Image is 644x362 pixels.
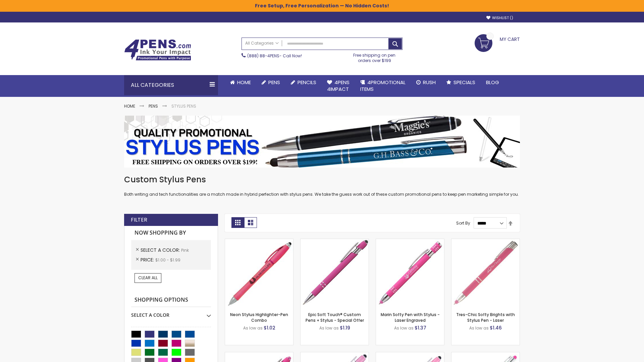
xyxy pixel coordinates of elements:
[225,239,293,244] a: Neon Stylus Highlighter-Pen Combo-Pink
[243,325,263,331] span: As low as
[237,79,251,86] span: Home
[141,247,181,253] span: Select A Color
[141,256,155,263] span: Price
[230,312,288,323] a: Neon Stylus Highlighter-Pen Combo
[225,75,256,90] a: Home
[376,239,444,307] img: Marin Softy Pen with Stylus - Laser Engraved-Pink
[124,174,520,197] div: Both writing and tech functionalities are a match made in hybrid perfection with stylus pens. We ...
[381,312,440,323] a: Marin Softy Pen with Stylus - Laser Engraved
[490,324,502,331] span: $1.46
[264,324,275,331] span: $1.02
[486,15,513,20] a: Wishlist
[268,79,280,86] span: Pens
[319,325,339,331] span: As low as
[301,239,369,307] img: 4P-MS8B-Pink
[124,39,191,61] img: 4Pens Custom Pens and Promotional Products
[394,325,414,331] span: As low as
[138,275,158,281] span: Clear All
[322,75,355,97] a: 4Pens4impact
[131,293,211,307] strong: Shopping Options
[298,79,316,86] span: Pencils
[242,38,282,49] a: All Categories
[171,103,196,109] strong: Stylus Pens
[346,50,403,63] div: Free shipping on pen orders over $199
[124,75,218,95] div: All Categories
[469,325,489,331] span: As low as
[225,239,293,307] img: Neon Stylus Highlighter-Pen Combo-Pink
[131,216,147,224] strong: Filter
[415,324,426,331] span: $1.37
[155,257,180,263] span: $1.00 - $1.99
[453,79,475,86] span: Specials
[285,75,322,90] a: Pencils
[131,226,211,240] strong: Now Shopping by
[247,53,302,59] span: - Call Now!
[486,79,499,86] span: Blog
[340,324,350,331] span: $1.19
[131,307,211,318] div: Select A Color
[301,352,369,358] a: Ellipse Stylus Pen - LaserMax-Pink
[451,239,520,307] img: Tres-Chic Softy Brights with Stylus Pen - Laser-Pink
[124,174,520,185] h1: Custom Stylus Pens
[124,116,520,168] img: Stylus Pens
[456,220,470,226] label: Sort By
[245,41,279,46] span: All Categories
[376,352,444,358] a: Ellipse Stylus Pen - ColorJet-Pink
[124,103,135,109] a: Home
[456,312,515,323] a: Tres-Chic Softy Brights with Stylus Pen - Laser
[451,352,520,358] a: Tres-Chic Softy with Stylus Top Pen - ColorJet-Pink
[135,273,161,283] a: Clear All
[231,217,244,228] strong: Grid
[225,352,293,358] a: Ellipse Softy Brights with Stylus Pen - Laser-Pink
[481,75,504,90] a: Blog
[355,75,411,97] a: 4PROMOTIONALITEMS
[441,75,481,90] a: Specials
[376,239,444,244] a: Marin Softy Pen with Stylus - Laser Engraved-Pink
[423,79,436,86] span: Rush
[301,239,369,244] a: 4P-MS8B-Pink
[149,103,158,109] a: Pens
[181,247,189,253] span: Pink
[360,79,406,93] span: 4PROMOTIONAL ITEMS
[256,75,285,90] a: Pens
[451,239,520,244] a: Tres-Chic Softy Brights with Stylus Pen - Laser-Pink
[411,75,441,90] a: Rush
[306,312,364,323] a: Epic Soft Touch® Custom Pens + Stylus - Special Offer
[327,79,350,93] span: 4Pens 4impact
[247,53,279,59] a: (888) 88-4PENS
